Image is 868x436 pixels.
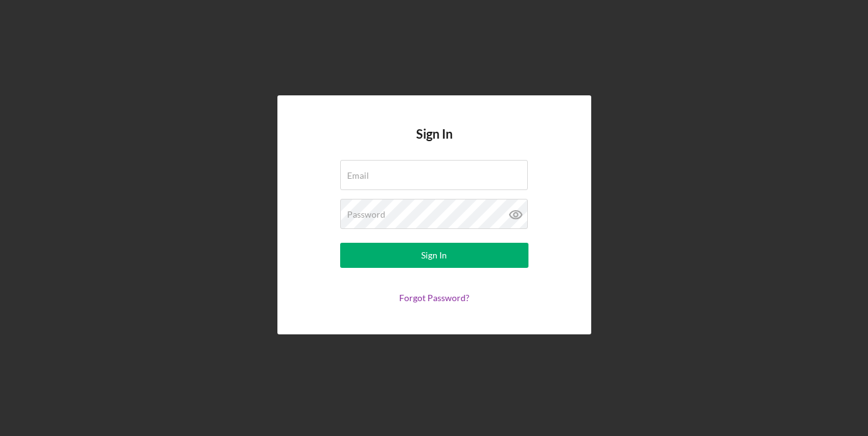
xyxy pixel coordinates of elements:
a: Forgot Password? [399,292,469,303]
label: Email [347,171,369,181]
label: Password [347,210,385,220]
button: Sign In [340,243,528,268]
h4: Sign In [416,127,453,160]
div: Sign In [421,243,447,268]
